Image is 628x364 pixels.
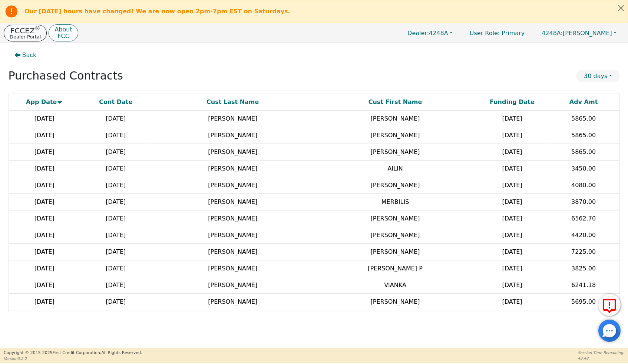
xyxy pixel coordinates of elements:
td: [DATE] [80,210,152,227]
td: [DATE] [9,294,80,310]
td: [PERSON_NAME] [152,111,314,127]
button: Close alert [614,0,628,16]
td: [PERSON_NAME] [152,177,314,194]
span: User Role : [470,30,500,37]
td: [DATE] [80,194,152,210]
button: 30 days [576,70,619,82]
td: [DATE] [476,244,548,260]
td: [PERSON_NAME] [152,227,314,244]
td: [PERSON_NAME] [152,294,314,310]
td: [PERSON_NAME] P [314,260,476,277]
td: 4420.00 [548,227,619,244]
td: [DATE] [80,260,152,277]
td: [DATE] [80,227,152,244]
div: Cust Last Name [153,98,312,107]
td: 5865.00 [548,111,619,127]
td: [PERSON_NAME] [152,244,314,260]
td: [DATE] [9,194,80,210]
p: Dealer Portal [10,34,41,39]
td: [DATE] [476,294,548,310]
button: FCCEZ®Dealer Portal [4,25,47,41]
sup: ® [35,25,40,32]
td: 7225.00 [548,244,619,260]
td: [DATE] [9,161,80,177]
td: [PERSON_NAME] [314,227,476,244]
td: [DATE] [80,310,152,327]
td: [DATE] [476,260,548,277]
td: 6562.70 [548,210,619,227]
h2: Purchased Contracts [9,69,571,82]
td: [PERSON_NAME] [152,260,314,277]
td: [DATE] [476,161,548,177]
div: Adv Amt [550,98,618,107]
td: AILIN [314,161,476,177]
td: [PERSON_NAME] [152,277,314,294]
td: [PERSON_NAME] [152,194,314,210]
td: [DATE] [80,277,152,294]
div: Cust First Name [316,98,475,107]
td: [PERSON_NAME] [314,111,476,127]
p: Version 3.2.2 [4,356,142,361]
p: FCCEZ [10,27,41,34]
td: [DATE] [80,144,152,161]
td: [DATE] [80,161,152,177]
td: [DATE] [9,310,80,327]
td: 6241.18 [548,277,619,294]
td: [DATE] [80,244,152,260]
span: 4248A: [542,30,563,37]
td: [DATE] [9,210,80,227]
td: [DATE] [9,260,80,277]
span: Back [22,51,37,60]
p: Session Time Remaining: [578,350,624,355]
p: FCC [54,33,72,39]
td: 3450.00 [548,161,619,177]
td: [DATE] [476,277,548,294]
button: Report Error to FCC [598,294,621,316]
td: [PERSON_NAME] [152,127,314,144]
td: [PERSON_NAME] [152,310,314,327]
td: [PERSON_NAME] [314,177,476,194]
td: [DATE] [9,227,80,244]
button: 4248A:[PERSON_NAME] [534,27,624,39]
td: [PERSON_NAME] [314,294,476,310]
td: [DATE] [80,111,152,127]
td: [DATE] [476,111,548,127]
td: VIANKA [314,277,476,294]
span: All Rights Reserved. [101,350,142,355]
td: [PERSON_NAME] [314,210,476,227]
td: 3825.00 [548,310,619,327]
td: MERBILIS [314,194,476,210]
td: [DATE] [476,210,548,227]
td: 5865.00 [548,127,619,144]
a: User Role: Primary [462,26,532,40]
td: [DATE] [80,127,152,144]
span: Dealer: [407,30,429,37]
td: [PERSON_NAME] [314,244,476,260]
button: Back [9,47,43,64]
td: [DATE] [9,127,80,144]
td: [DATE] [476,177,548,194]
div: Cont Date [82,98,150,107]
b: Our [DATE] hours have changed! We are now open 2pm-7pm EST on Saturdays. [24,8,290,15]
td: [DATE] [80,294,152,310]
td: [PERSON_NAME] [314,310,476,327]
td: [DATE] [476,310,548,327]
td: [PERSON_NAME] [314,144,476,161]
td: [DATE] [9,177,80,194]
p: 48:48 [578,355,624,361]
td: 4080.00 [548,177,619,194]
td: 3870.00 [548,194,619,210]
p: Primary [462,26,532,40]
span: [PERSON_NAME] [542,30,612,37]
td: [PERSON_NAME] [152,144,314,161]
button: AboutFCC [49,24,78,42]
td: [PERSON_NAME] [314,127,476,144]
td: [DATE] [9,144,80,161]
td: 5865.00 [548,144,619,161]
p: About [54,27,72,33]
p: Copyright © 2015- 2025 First Credit Corporation. [4,350,142,356]
td: 3825.00 [548,260,619,277]
td: [DATE] [9,111,80,127]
